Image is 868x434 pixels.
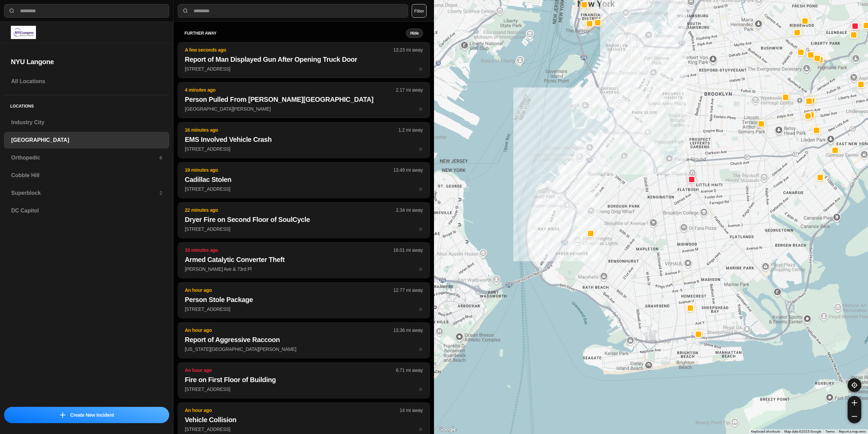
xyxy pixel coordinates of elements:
[418,346,423,352] span: star
[393,287,423,294] p: 12.77 mi away
[418,66,423,72] span: star
[418,386,423,392] span: star
[185,106,423,112] p: [GEOGRAPHIC_DATA][PERSON_NAME]
[178,202,430,238] button: 22 minutes ago2.34 mi awayDryer Fire on Second Floor of SoulCycle[STREET_ADDRESS]star
[178,306,430,312] a: An hour ago12.77 mi awayPerson Stole Package[STREET_ADDRESS]star
[852,414,857,419] img: zoom-out
[185,55,423,64] h2: Report of Man Displayed Gun After Opening Truck Door
[825,430,835,433] a: Terms (opens in new tab)
[4,203,169,219] a: DC Capitol
[418,306,423,312] span: star
[751,429,780,434] button: Keyboard shortcuts
[418,427,423,432] span: star
[11,118,162,127] h3: Industry City
[178,362,430,398] button: An hour ago6.71 mi awayFire on First Floor of Building[STREET_ADDRESS]star
[185,306,423,313] p: [STREET_ADDRESS]
[178,106,430,112] a: 4 minutes ago2.17 mi awayPerson Pulled From [PERSON_NAME][GEOGRAPHIC_DATA][GEOGRAPHIC_DATA][PERSO...
[11,26,36,39] img: logo
[185,426,423,433] p: [STREET_ADDRESS]
[185,65,423,72] p: [STREET_ADDRESS]
[393,167,423,173] p: 13.49 mi away
[4,114,169,131] a: Industry City
[848,396,861,410] button: zoom-in
[185,226,423,232] p: [STREET_ADDRESS]
[4,407,169,423] a: iconCreate New Incident
[185,87,396,93] p: 4 minutes ago
[436,425,458,434] a: Open this area in Google Maps (opens a new window)
[4,73,169,90] a: All Locations
[11,189,159,197] h3: Superblock
[418,266,423,272] span: star
[178,146,430,152] a: 16 minutes ago1.2 mi awayEMS Involved Vehicle Crash[STREET_ADDRESS]star
[436,425,458,434] img: Google
[4,95,169,114] h5: Locations
[178,122,430,158] button: 16 minutes ago1.2 mi awayEMS Involved Vehicle Crash[STREET_ADDRESS]star
[159,190,162,196] p: 2
[178,162,430,198] button: 19 minutes ago13.49 mi awayCadillac Stolen[STREET_ADDRESS]star
[182,7,189,14] img: search
[185,255,423,264] h2: Armed Catalytic Converter Theft
[185,95,423,104] h2: Person Pulled From [PERSON_NAME][GEOGRAPHIC_DATA]
[418,106,423,112] span: star
[185,335,423,344] h2: Report of Aggressive Raccoon
[185,386,423,393] p: [STREET_ADDRESS]
[848,410,861,423] button: zoom-out
[178,266,430,272] a: 33 minutes ago16.01 mi awayArmed Catalytic Converter Theft[PERSON_NAME] Ave & 73rd Plstar
[185,207,396,213] p: 22 minutes ago
[185,287,393,294] p: An hour ago
[178,282,430,318] button: An hour ago12.77 mi awayPerson Stole Package[STREET_ADDRESS]star
[185,415,423,424] h2: Vehicle Collision
[410,31,419,36] small: Hide
[185,367,396,374] p: An hour ago
[178,186,430,192] a: 19 minutes ago13.49 mi awayCadillac Stolen[STREET_ADDRESS]star
[185,186,423,192] p: [STREET_ADDRESS]
[184,31,406,36] h5: further away
[8,7,15,14] img: search
[185,375,423,384] h2: Fire on First Floor of Building
[418,226,423,232] span: star
[185,407,400,414] p: An hour ago
[784,430,821,433] span: Map data ©2025 Google
[852,400,857,405] img: zoom-in
[185,46,393,53] p: A few seconds ago
[178,226,430,232] a: 22 minutes ago2.34 mi awayDryer Fire on Second Floor of SoulCycle[STREET_ADDRESS]star
[178,82,430,118] button: 4 minutes ago2.17 mi awayPerson Pulled From [PERSON_NAME][GEOGRAPHIC_DATA][GEOGRAPHIC_DATA][PERSO...
[178,242,430,278] button: 33 minutes ago16.01 mi awayArmed Catalytic Converter Theft[PERSON_NAME] Ave & 73rd Plstar
[159,154,162,161] p: 6
[396,207,423,213] p: 2.34 mi away
[185,127,398,133] p: 16 minutes ago
[4,167,169,184] a: Cobble Hill
[398,127,423,133] p: 1.2 mi away
[185,247,393,253] p: 33 minutes ago
[178,346,430,352] a: An hour ago13.36 mi awayReport of Aggressive Raccoon[US_STATE][GEOGRAPHIC_DATA][PERSON_NAME]star
[178,322,430,358] button: An hour ago13.36 mi awayReport of Aggressive Raccoon[US_STATE][GEOGRAPHIC_DATA][PERSON_NAME]star
[178,386,430,392] a: An hour ago6.71 mi awayFire on First Floor of Building[STREET_ADDRESS]star
[412,4,427,18] button: Filter
[11,171,162,180] h3: Cobble Hill
[185,175,423,184] h2: Cadillac Stolen
[70,412,114,418] p: Create New Incident
[418,186,423,192] span: star
[178,426,430,432] a: An hour ago14 mi awayVehicle Collision[STREET_ADDRESS]star
[11,136,162,144] h3: [GEOGRAPHIC_DATA]
[418,146,423,152] span: star
[851,382,857,388] img: recenter
[185,215,423,224] h2: Dryer Fire on Second Floor of SoulCycle
[393,327,423,334] p: 13.36 mi away
[185,167,393,173] p: 19 minutes ago
[400,407,423,414] p: 14 mi away
[393,46,423,53] p: 13.23 mi away
[185,295,423,304] h2: Person Stole Package
[396,367,423,374] p: 6.71 mi away
[178,66,430,72] a: A few seconds ago13.23 mi awayReport of Man Displayed Gun After Opening Truck Door[STREET_ADDRESS...
[396,87,423,93] p: 2.17 mi away
[185,266,423,272] p: [PERSON_NAME] Ave & 73rd Pl
[4,150,169,166] a: Orthopedic6
[4,132,169,148] a: [GEOGRAPHIC_DATA]
[60,412,65,418] img: icon
[11,154,159,162] h3: Orthopedic
[178,42,430,78] button: A few seconds ago13.23 mi awayReport of Man Displayed Gun After Opening Truck Door[STREET_ADDRESS...
[4,185,169,201] a: Superblock2
[11,207,162,215] h3: DC Capitol
[393,247,423,253] p: 16.01 mi away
